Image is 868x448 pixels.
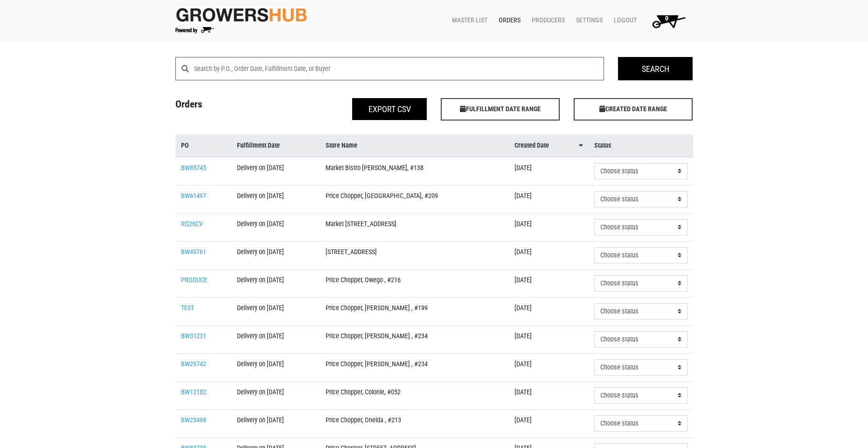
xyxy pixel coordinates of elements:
td: [DATE] [509,241,589,269]
td: Price Chopper, [PERSON_NAME] , #234 [320,325,509,353]
td: Delivery on [DATE] [231,241,319,269]
td: Delivery on [DATE] [231,353,319,381]
td: Delivery on [DATE] [231,157,319,185]
td: [DATE] [509,297,589,325]
a: BW85745 [181,164,206,172]
td: Market Bistro [PERSON_NAME], #138 [320,157,509,185]
input: Search by P.O., Order Date, Fulfillment Date, or Buyer [194,57,604,80]
span: FULFILLMENT DATE RANGE [441,98,560,121]
img: Cart [648,12,689,30]
td: Price Chopper, [PERSON_NAME] , #234 [320,353,509,381]
a: Master List [444,12,491,29]
a: PO [181,141,226,151]
td: Delivery on [DATE] [231,409,319,437]
a: TEST [181,304,194,312]
img: Powered by Big Wheelbarrow [175,27,214,34]
span: Created Date [514,141,549,151]
a: BW31231 [181,332,206,340]
td: Price Chopper, [GEOGRAPHIC_DATA], #209 [320,185,509,213]
img: original-fc7597fdc6adbb9d0e2ae620e786d1a2.jpg [175,6,308,23]
td: [DATE] [509,157,589,185]
td: [DATE] [509,325,589,353]
a: BW12182 [181,388,206,396]
h4: Orders [168,98,301,117]
a: BW61497 [181,192,206,200]
td: Market [STREET_ADDRESS] [320,213,509,241]
td: Delivery on [DATE] [231,297,319,325]
a: PRODUCE [181,276,207,284]
td: Delivery on [DATE] [231,213,319,241]
a: RQ26CV [181,220,203,228]
td: Delivery on [DATE] [231,185,319,213]
span: Status [594,141,611,151]
td: Delivery on [DATE] [231,325,319,353]
td: [DATE] [509,409,589,437]
a: Logout [606,12,640,29]
td: [STREET_ADDRESS] [320,241,509,269]
span: Fulfillment Date [237,141,280,151]
a: Fulfillment Date [237,141,314,151]
td: [DATE] [509,381,589,409]
span: CREATED DATE RANGE [574,98,693,121]
a: Store Name [326,141,503,151]
td: Price Chopper, Oneida , #213 [320,409,509,437]
a: Created Date [514,141,583,151]
td: [DATE] [509,185,589,213]
span: Store Name [326,141,357,151]
button: Export CSV [352,98,427,120]
td: [DATE] [509,269,589,297]
a: Status [594,141,687,151]
a: Producers [524,12,569,29]
td: Price Chopper, Owego , #216 [320,269,509,297]
td: Delivery on [DATE] [231,269,319,297]
a: Orders [491,12,524,29]
a: BW25468 [181,416,206,424]
span: PO [181,141,189,151]
td: Delivery on [DATE] [231,381,319,409]
td: Price Chopper, Colonie, #052 [320,381,509,409]
td: [DATE] [509,213,589,241]
a: 0 [640,12,693,30]
a: Settings [569,12,606,29]
input: Search [618,57,693,80]
td: [DATE] [509,353,589,381]
a: BW49761 [181,248,206,256]
a: BW29742 [181,360,206,368]
td: Price Chopper, [PERSON_NAME] , #199 [320,297,509,325]
span: 0 [665,14,668,22]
